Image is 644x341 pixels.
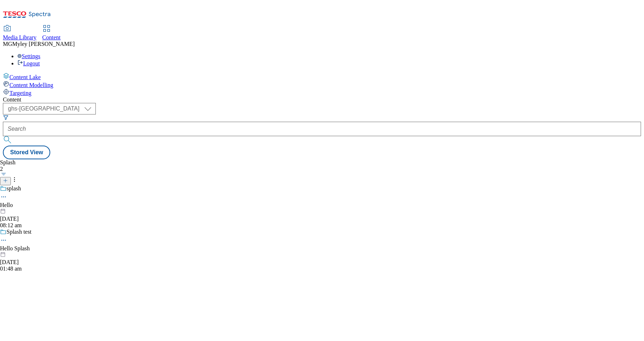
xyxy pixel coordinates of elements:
[7,229,31,235] div: Splash test
[3,41,12,47] span: MG
[3,122,641,136] input: Search
[3,81,641,89] a: Content Modelling
[9,82,53,88] span: Content Modelling
[3,146,50,159] button: Stored View
[3,96,641,103] div: Content
[9,74,41,80] span: Content Lake
[42,26,61,41] a: Content
[7,185,21,192] div: splash
[3,34,37,40] span: Media Library
[42,34,61,40] span: Content
[3,73,641,81] a: Content Lake
[9,90,31,96] span: Targeting
[17,53,40,59] a: Settings
[3,26,37,41] a: Media Library
[17,60,40,66] a: Logout
[12,41,75,47] span: Myley [PERSON_NAME]
[3,89,641,96] a: Targeting
[3,115,9,120] svg: Search Filters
